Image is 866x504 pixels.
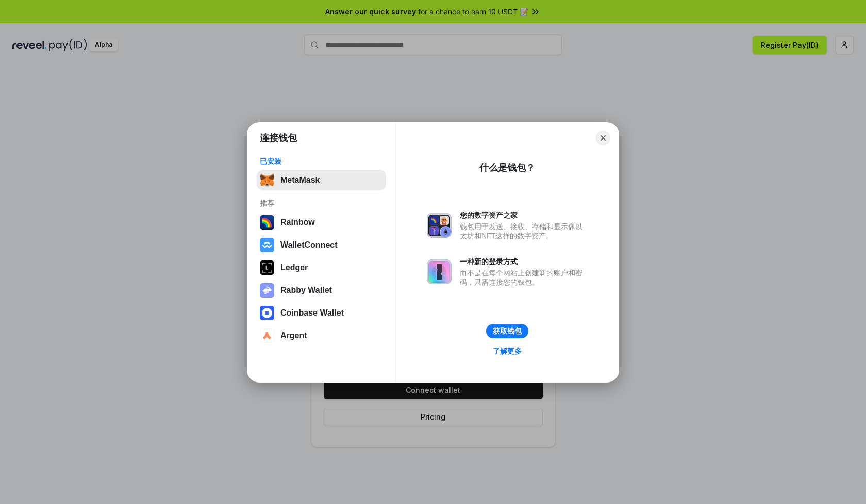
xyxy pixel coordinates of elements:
[257,257,386,278] button: Ledger
[596,131,610,145] button: Close
[260,306,274,320] img: svg+xml,%3Csvg%20width%3D%2228%22%20height%3D%2228%22%20viewBox%3D%220%200%2028%2028%22%20fill%3D...
[260,215,274,230] img: svg+xml,%3Csvg%20width%3D%22120%22%20height%3D%22120%22%20viewBox%3D%220%200%20120%20120%22%20fil...
[257,303,386,323] button: Coinbase Wallet
[280,176,320,185] div: MetaMask
[260,132,297,144] h1: 连接钱包
[427,259,452,284] img: svg+xml,%3Csvg%20xmlns%3D%22http%3A%2F%2Fwww.w3.org%2F2000%2Fsvg%22%20fill%3D%22none%22%20viewBox...
[257,280,386,301] button: Rabby Wallet
[493,326,522,336] div: 获取钱包
[260,199,383,208] div: 推荐
[487,344,528,358] a: 了解更多
[260,260,274,275] img: svg+xml,%3Csvg%20xmlns%3D%22http%3A%2F%2Fwww.w3.org%2F2000%2Fsvg%22%20width%3D%2228%22%20height%3...
[280,263,308,272] div: Ledger
[280,286,332,295] div: Rabby Wallet
[257,325,386,346] button: Argent
[257,170,386,190] button: MetaMask
[460,268,588,287] div: 而不是在每个网站上创建新的账户和密码，只需连接您的钱包。
[280,218,315,227] div: Rainbow
[260,328,274,343] img: svg+xml,%3Csvg%20width%3D%2228%22%20height%3D%2228%22%20viewBox%3D%220%200%2028%2028%22%20fill%3D...
[260,283,274,298] img: svg+xml,%3Csvg%20xmlns%3D%22http%3A%2F%2Fwww.w3.org%2F2000%2Fsvg%22%20fill%3D%22none%22%20viewBox...
[257,235,386,255] button: WalletConnect
[460,211,588,220] div: 您的数字资产之家
[280,240,338,250] div: WalletConnect
[257,212,386,233] button: Rainbow
[260,238,274,252] img: svg+xml,%3Csvg%20width%3D%2228%22%20height%3D%2228%22%20viewBox%3D%220%200%2028%2028%22%20fill%3D...
[260,157,383,166] div: 已安装
[460,257,588,266] div: 一种新的登录方式
[427,213,452,238] img: svg+xml,%3Csvg%20xmlns%3D%22http%3A%2F%2Fwww.w3.org%2F2000%2Fsvg%22%20fill%3D%22none%22%20viewBox...
[260,173,274,187] img: svg+xml,%3Csvg%20fill%3D%22none%22%20height%3D%2233%22%20viewBox%3D%220%200%2035%2033%22%20width%...
[280,331,307,340] div: Argent
[479,162,535,174] div: 什么是钱包？
[493,346,522,356] div: 了解更多
[486,324,528,338] button: 获取钱包
[460,222,588,240] div: 钱包用于发送、接收、存储和显示像以太坊和NFT这样的数字资产。
[280,308,344,318] div: Coinbase Wallet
